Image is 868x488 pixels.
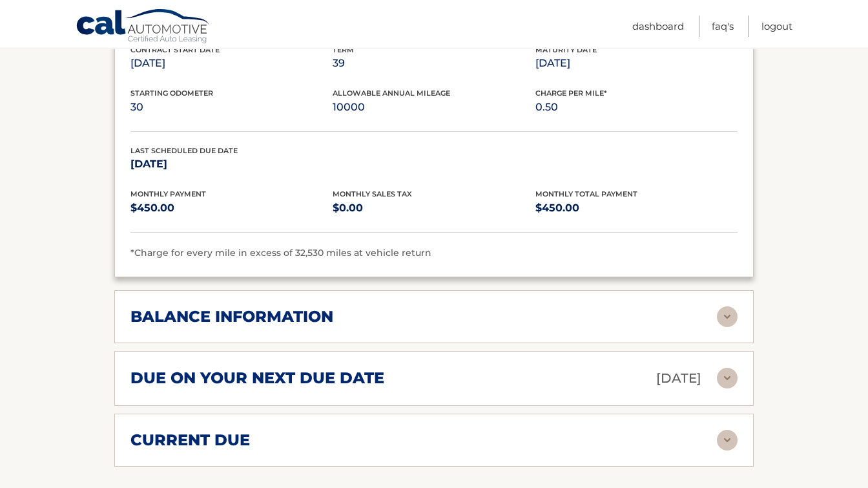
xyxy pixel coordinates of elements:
img: accordion-rest.svg [717,306,738,327]
p: 0.50 [535,98,738,116]
span: Maturity Date [535,45,597,54]
p: [DATE] [130,54,333,72]
p: $0.00 [333,199,535,217]
span: Last Scheduled Due Date [130,146,238,155]
img: accordion-rest.svg [717,430,738,451]
span: Monthly Total Payment [535,189,637,198]
span: Allowable Annual Mileage [333,89,450,98]
span: Charge Per Mile* [535,89,607,98]
h2: balance information [130,307,333,326]
img: accordion-rest.svg [717,368,738,388]
p: 10000 [333,98,535,116]
p: $450.00 [535,199,738,217]
span: Term [333,45,354,54]
a: Logout [761,16,792,37]
span: Monthly Sales Tax [333,189,412,198]
h2: current due [130,430,250,450]
span: Monthly Payment [130,189,206,198]
a: Cal Automotive [76,8,211,46]
p: [DATE] [656,367,701,390]
p: [DATE] [130,155,333,173]
p: 39 [333,54,535,72]
p: [DATE] [535,54,738,72]
a: FAQ's [712,16,734,37]
span: *Charge for every mile in excess of 32,530 miles at vehicle return [130,247,431,259]
p: $450.00 [130,199,333,217]
p: 30 [130,98,333,116]
span: Contract Start Date [130,45,220,54]
h2: due on your next due date [130,368,384,388]
a: Dashboard [632,16,684,37]
span: Starting Odometer [130,89,213,98]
